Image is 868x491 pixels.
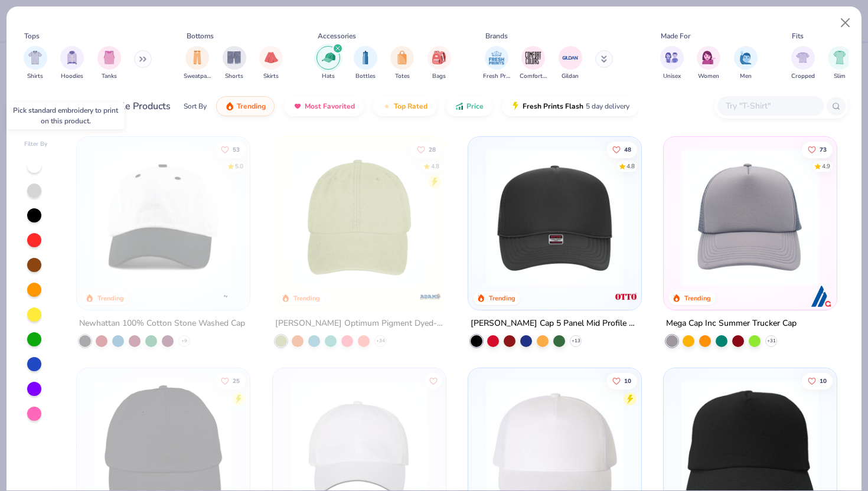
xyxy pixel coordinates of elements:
img: Men Image [739,51,752,64]
div: Fits [792,31,804,41]
div: filter for Gildan [559,46,582,81]
div: Sort By [184,101,207,112]
button: filter button [734,46,758,81]
button: Like [606,373,637,389]
div: Mega Cap Inc Summer Trucker Cap [666,316,797,331]
span: Shorts [225,72,243,81]
div: 4.8 [626,162,635,171]
span: Bottles [355,72,376,81]
span: Hoodies [61,72,83,81]
span: Comfort Colors [520,72,547,81]
span: Unisex [663,72,681,81]
button: filter button [559,46,582,81]
span: 48 [624,146,631,152]
button: Like [215,141,246,158]
div: filter for Cropped [791,46,815,81]
img: Shirts Image [28,51,42,64]
div: 4.9 [822,162,830,171]
img: 5bced5f3-53ea-498b-b5f0-228ec5730a9c [285,149,434,286]
div: filter for Hoodies [60,46,84,81]
span: Hats [322,72,335,81]
div: filter for Fresh Prints [483,46,510,81]
button: filter button [316,46,340,81]
input: Try "T-Shirt" [725,99,815,113]
img: Totes Image [396,51,409,64]
div: filter for Women [697,46,720,81]
span: Cropped [791,72,815,81]
img: Cropped Image [796,51,810,64]
div: Tops [24,31,40,41]
span: Bags [432,72,446,81]
button: filter button [660,46,684,81]
button: filter button [828,46,851,81]
div: [PERSON_NAME] Cap 5 Panel Mid Profile Mesh Back Trucker Hat [471,316,639,331]
span: Price [466,102,484,111]
img: 9e140c90-e119-4704-82d8-5c3fb2806cdf [676,149,825,286]
img: Comfort Colors Image [524,49,542,67]
button: filter button [97,46,121,81]
div: Filter By [24,140,48,149]
button: filter button [520,46,547,81]
button: filter button [483,46,510,81]
div: filter for Tanks [97,46,121,81]
div: filter for Hats [316,46,340,81]
img: most_fav.gif [293,102,302,111]
img: Women Image [702,51,716,64]
div: filter for Shorts [223,46,246,81]
img: 31d1171b-c302-40d8-a1fe-679e4cf1ca7b [480,149,629,286]
button: filter button [428,46,451,81]
span: Tanks [102,72,117,81]
img: Shorts Image [227,51,241,64]
div: filter for Skirts [259,46,283,81]
img: Otto Cap logo [614,284,638,308]
img: Unisex Image [665,51,678,64]
div: Accessories [318,31,356,41]
img: Mega Cap Inc logo [810,284,833,308]
button: Like [802,373,833,389]
span: + 9 [181,338,187,345]
div: filter for Men [734,46,758,81]
span: Fresh Prints [483,72,510,81]
img: Hats Image [322,51,335,64]
span: 53 [233,146,240,152]
div: filter for Comfort Colors [520,46,547,81]
div: Newhattan 100% Cotton Stone Washed Cap [79,316,245,331]
span: 25 [233,378,240,384]
img: bf295a75-023c-4fea-adc4-0d74622507d1 [629,149,779,286]
div: [PERSON_NAME] Optimum Pigment Dyed-Cap [275,316,443,331]
button: Top Rated [373,96,436,116]
div: filter for Sweatpants [184,46,211,81]
div: filter for Slim [828,46,851,81]
button: filter button [223,46,246,81]
div: Bottoms [187,31,214,41]
img: Hoodies Image [66,51,79,64]
img: d77f1ec2-bb90-48d6-8f7f-dc067ae8652d [89,149,238,286]
div: filter for Totes [390,46,414,81]
button: Like [606,141,637,158]
span: Gildan [562,72,579,81]
img: trending.gif [225,102,234,111]
button: Price [446,96,492,116]
button: Most Favorited [284,96,364,116]
button: filter button [184,46,211,81]
span: 10 [820,378,827,384]
span: Top Rated [394,102,428,111]
span: Most Favorited [305,102,355,111]
img: flash.gif [511,102,520,111]
div: filter for Unisex [660,46,684,81]
button: Like [215,373,246,389]
img: Adams logo [419,284,442,308]
button: filter button [60,46,84,81]
span: Shirts [27,72,43,81]
img: Slim Image [833,51,846,64]
div: filter for Bottles [354,46,377,81]
button: filter button [259,46,283,81]
img: Newhattan logo [223,284,247,308]
img: TopRated.gif [382,102,391,111]
img: Bottles Image [359,51,372,64]
button: Like [802,141,833,158]
button: Like [410,141,441,158]
button: filter button [354,46,377,81]
span: Sweatpants [184,72,211,81]
button: filter button [24,46,47,81]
